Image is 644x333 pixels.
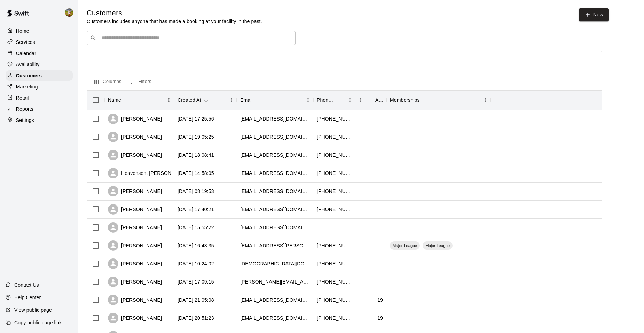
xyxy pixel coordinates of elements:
p: View public page [14,307,52,313]
div: +17138264339 [317,296,352,303]
p: Customers includes anyone that has made a booking at your facility in the past. [87,18,262,25]
p: Home [16,28,29,34]
button: Sort [420,95,430,105]
div: [PERSON_NAME] [108,313,162,323]
div: +18509023428 [317,152,352,158]
div: +12546408222 [317,115,352,122]
div: oscar_rodriguezjr@att.net [240,315,310,322]
button: Menu [345,95,355,105]
div: colleenj@c21integra.com [240,188,310,195]
div: 2025-10-12 18:08:41 [178,152,214,158]
div: +15125657246 [317,278,352,285]
div: Memberships [390,90,420,110]
div: crystalmoronta@yahoo.com [240,152,310,158]
button: Menu [303,95,313,105]
div: Email [240,90,253,110]
button: Menu [164,95,174,105]
div: [PERSON_NAME] [108,204,162,215]
div: Phone Number [317,90,335,110]
div: +18322150683 [317,315,352,322]
div: 2025-10-06 17:40:21 [178,206,214,213]
div: Name [104,90,174,110]
p: Marketing [16,83,38,90]
p: Reports [16,106,33,113]
p: Calendar [16,50,36,57]
a: Customers [6,70,73,81]
a: New [579,8,609,21]
div: 2025-10-08 14:58:05 [178,170,214,177]
button: Sort [366,95,375,105]
div: 2025-10-02 17:09:15 [178,278,214,285]
div: [PERSON_NAME] [108,186,162,196]
div: Jhonny Montoya [64,6,78,20]
button: Show filters [126,76,153,87]
div: Memberships [386,90,491,110]
button: Sort [253,95,262,105]
div: Phone Number [313,90,355,110]
div: +12544492953 [317,242,352,249]
div: [PERSON_NAME] [108,114,162,124]
p: Help Center [14,294,41,301]
div: tilly@slaglemail.com [240,224,310,231]
div: Heavensent [PERSON_NAME] [108,168,190,178]
div: 2025-10-01 21:05:08 [178,296,214,303]
p: Settings [16,117,34,124]
div: [PERSON_NAME] [108,150,162,160]
div: Age [355,90,386,110]
a: Reports [6,104,73,114]
span: Major League [390,243,420,248]
p: Retail [16,94,29,101]
a: Availability [6,59,73,70]
div: veronica.boenigk@gmail.com [240,278,310,285]
div: +17245700670 [317,170,352,177]
button: Menu [226,95,237,105]
div: Email [237,90,313,110]
button: Sort [121,95,131,105]
a: Home [6,26,73,36]
div: [PERSON_NAME] [108,240,162,251]
div: +19794029553 [317,133,352,140]
div: 19 [377,296,383,303]
a: Retail [6,93,73,103]
div: [PERSON_NAME] [108,277,162,287]
button: Select columns [93,76,123,87]
div: chavezjoel_269@yahoo.com [240,133,310,140]
div: Created At [174,90,237,110]
div: [PERSON_NAME] [108,295,162,305]
p: Contact Us [14,281,39,288]
div: [PERSON_NAME] [108,132,162,142]
div: +19792774910 [317,188,352,195]
div: miguelramos59@yahoo.com [240,115,310,122]
div: 2025-10-04 10:24:02 [178,260,214,267]
button: Menu [480,95,491,105]
div: 2025-09-29 20:51:23 [178,315,214,322]
button: Sort [335,95,345,105]
div: 19 [377,315,383,322]
div: ashlee.woolard@yahoo.com [240,242,310,249]
div: derekarias67@gmail.com [240,296,310,303]
div: Marketing [6,82,73,92]
div: [PERSON_NAME] [108,222,162,233]
p: Services [16,39,35,46]
div: Services [6,37,73,47]
button: Sort [201,95,211,105]
div: Name [108,90,121,110]
div: m.livingston9911@gmail.com [240,206,310,213]
div: Created At [178,90,201,110]
div: Major League [423,241,453,250]
div: 2025-10-12 19:05:25 [178,133,214,140]
p: Copy public page link [14,319,62,326]
div: 2025-10-05 16:43:35 [178,242,214,249]
div: +19365372147 [317,206,352,213]
div: +17208100268 [317,260,352,267]
div: Settings [6,115,73,125]
h5: Customers [87,8,262,18]
a: Calendar [6,48,73,59]
div: Age [375,90,383,110]
img: Jhonny Montoya [65,8,73,17]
